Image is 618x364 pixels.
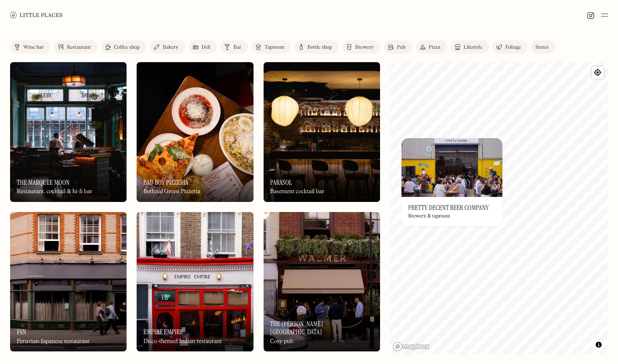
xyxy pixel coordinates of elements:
div: Stores [535,45,549,50]
img: Fan [10,212,127,352]
a: Stores [531,40,555,54]
div: Taproom [264,45,284,50]
div: Coffee shop [114,45,140,50]
div: Brewery [355,45,374,50]
div: Pub [397,45,406,50]
a: Pub [384,40,412,54]
a: Lifestyle [451,40,489,54]
div: Pizza [429,45,441,50]
div: Wine bar [23,45,44,50]
div: Deli [202,45,211,50]
h3: The Marquee Moon [17,178,69,186]
div: Disco-themed Indian restaurant [143,338,222,345]
a: Bakery [150,40,185,54]
img: Parasol [264,62,380,202]
a: Empire EmpireEmpire EmpireEmpire EmpireDisco-themed Indian restaurant [137,212,253,352]
a: Taproom [251,40,291,54]
a: Bottle shop [294,40,339,54]
img: The Walmer Castle [264,212,380,352]
img: The Marquee Moon [10,62,127,202]
div: Bethnal Green Pizzeria [143,188,200,195]
button: Toggle attribution [594,340,604,350]
button: Find my location [592,66,604,79]
a: Brewery [342,40,380,54]
h3: Bad Boy Pizzeria [143,178,188,186]
img: Pretty Decent Beer Company [401,138,502,197]
div: Lifestyle [464,45,482,50]
a: FanFanFanPeruvian-Japanese restaurant [10,212,127,352]
a: Bar [220,40,248,54]
a: Wine bar [10,40,50,54]
h3: Empire Empire [143,328,183,336]
div: Peruvian-Japanese restaurant [17,338,90,345]
a: The Walmer CastleThe Walmer CastleThe [PERSON_NAME][GEOGRAPHIC_DATA]Cosy pub [264,212,380,352]
span: Toggle attribution [596,340,601,349]
h3: Fan [17,328,26,336]
img: Bad Boy Pizzeria [137,62,253,202]
a: Pretty Decent Beer CompanyPretty Decent Beer CompanyPretty Decent Beer CompanyBrewery & taproom [401,138,502,226]
a: Coffee shop [101,40,146,54]
h3: The [PERSON_NAME][GEOGRAPHIC_DATA] [270,320,373,336]
a: The Marquee MoonThe Marquee MoonThe Marquee MoonRestaurant, cocktail & hi-fi bar [10,62,127,202]
div: Restaurant, cocktail & hi-fi bar [17,188,92,195]
img: Empire Empire [137,212,253,352]
a: Pizza [416,40,447,54]
a: ParasolParasolParasolBasement cocktail bar [264,62,380,202]
div: Foliage [505,45,521,50]
h3: Parasol [270,178,292,186]
canvas: Map [390,62,608,354]
a: Foliage [492,40,528,54]
div: Bar [233,45,241,50]
div: Bottle shop [307,45,332,50]
div: Brewery & taproom [408,213,450,219]
div: Basement cocktail bar [270,188,325,195]
a: Deli [189,40,217,54]
a: Mapbox homepage [393,342,430,351]
div: Cosy pub [270,338,293,345]
div: Bakery [163,45,178,50]
a: Restaurant [54,40,98,54]
a: Bad Boy PizzeriaBad Boy PizzeriaBad Boy PizzeriaBethnal Green Pizzeria [137,62,253,202]
div: Restaurant [67,45,91,50]
h3: Pretty Decent Beer Company [408,204,489,212]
